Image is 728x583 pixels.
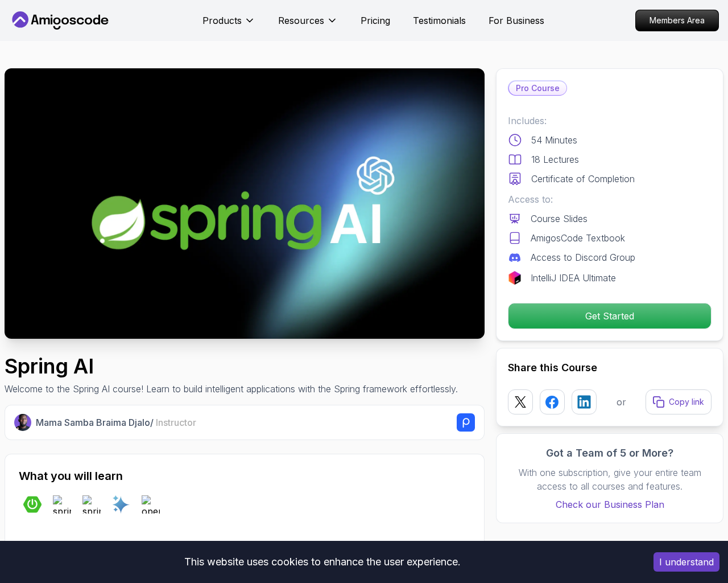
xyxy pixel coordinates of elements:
[531,212,588,225] p: Course Slides
[35,539,238,580] p: AI Fundamentals - Grasp the core concepts of Artificial Intelligence and how it integrates with S...
[636,10,718,31] p: Members Area
[23,495,42,514] img: spring-boot logo
[19,468,470,484] h2: What you will learn
[531,251,635,264] p: Access to Discord Group
[508,303,712,329] button: Get Started
[202,14,255,36] button: Products
[508,445,712,461] h3: Got a Team of 5 or More?
[156,417,196,428] span: Instructor
[508,271,522,285] img: jetbrains logo
[635,10,719,31] a: Members Area
[278,14,324,27] p: Resources
[53,495,71,514] img: spring-ai logo
[489,14,544,27] a: For Business
[361,14,390,27] a: Pricing
[14,414,31,431] img: Nelson Djalo
[646,389,712,414] button: Copy link
[5,382,458,396] p: Welcome to the Spring AI course! Learn to build intelligent applications with the Spring framewor...
[508,192,712,206] p: Access to:
[278,14,338,36] button: Resources
[9,549,636,574] div: This website uses cookies to enhance the user experience.
[508,498,712,511] a: Check our Business Plan
[202,14,242,27] p: Products
[267,539,470,580] p: OpenAI Integration - Learn to set up OpenAI API keys and configure models for text, image, and au...
[508,303,711,329] p: Get Started
[531,153,579,166] p: 18 Lectures
[5,68,485,339] img: spring-ai_thumbnail
[509,81,566,95] p: Pro Course
[508,466,712,493] p: With one subscription, give your entire team access to all courses and features.
[508,114,712,128] p: Includes:
[531,231,625,245] p: AmigosCode Textbook
[531,172,635,186] p: Certificate of Completion
[142,495,160,514] img: openai logo
[413,14,466,27] a: Testimonials
[531,271,616,285] p: IntelliJ IDEA Ultimate
[669,396,704,408] p: Copy link
[531,133,577,147] p: 54 Minutes
[508,360,712,376] h2: Share this Course
[82,495,101,514] img: spring-framework logo
[653,552,719,572] button: Accept cookies
[112,495,130,514] img: ai logo
[5,355,458,377] h1: Spring AI
[36,416,196,429] p: Mama Samba Braima Djalo /
[617,395,626,409] p: or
